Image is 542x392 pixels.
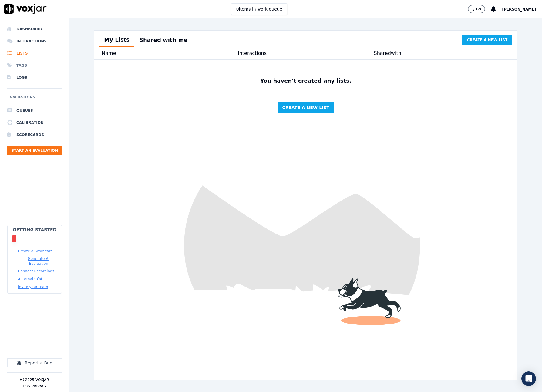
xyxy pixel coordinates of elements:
button: Privacy [32,384,47,389]
a: Dashboard [7,23,62,35]
a: Logs [7,71,62,84]
button: Shared with me [134,33,193,47]
button: Report a Bug [7,358,62,367]
button: 0items in work queue [231,3,288,15]
button: Create a new list [462,35,512,45]
button: 120 [468,5,485,13]
span: [PERSON_NAME] [502,7,536,12]
button: Start an Evaluation [7,146,62,155]
a: Scorecards [7,129,62,141]
button: My Lists [99,33,134,47]
img: voxjar logo [4,4,47,14]
button: Automate QA [18,277,42,281]
button: TOS [22,384,30,389]
span: Create a new list [467,38,507,42]
div: Name [102,50,238,57]
a: Tags [7,59,62,71]
div: Shared with [374,50,510,57]
h2: Getting Started [13,227,56,233]
button: [PERSON_NAME] [502,5,542,13]
p: You haven't created any lists. [258,77,354,85]
p: 2025 Voxjar [25,377,49,382]
button: Create a Scorecard [18,249,53,254]
button: Invite your team [18,284,48,289]
a: Lists [7,47,62,59]
button: Create a new list [278,102,334,113]
a: Calibration [7,117,62,129]
img: fun dog [94,60,517,380]
h6: Evaluations [7,94,62,105]
button: Connect Recordings [18,269,54,274]
a: Interactions [7,35,62,47]
div: Interactions [238,50,374,57]
span: Create a new list [282,105,329,111]
button: Generate AI Evaluation [18,256,59,266]
p: 120 [476,7,483,12]
button: 120 [468,5,491,13]
a: Queues [7,105,62,117]
div: Open Intercom Messenger [521,371,536,386]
